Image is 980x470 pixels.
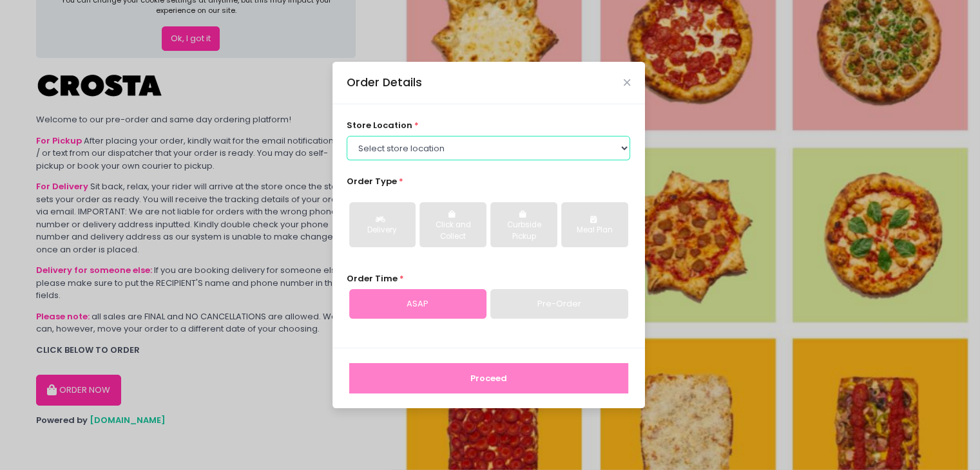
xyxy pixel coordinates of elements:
[349,202,416,247] button: Delivery
[347,175,397,187] span: Order Type
[347,272,398,285] span: Order Time
[428,220,477,242] div: Click and Collect
[624,79,630,86] button: Close
[419,202,486,247] button: Click and Collect
[570,225,619,236] div: Meal Plan
[358,225,407,236] div: Delivery
[349,363,628,394] button: Proceed
[561,202,628,247] button: Meal Plan
[490,202,557,247] button: Curbside Pickup
[347,74,422,91] div: Order Details
[499,220,548,242] div: Curbside Pickup
[347,119,412,131] span: store location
